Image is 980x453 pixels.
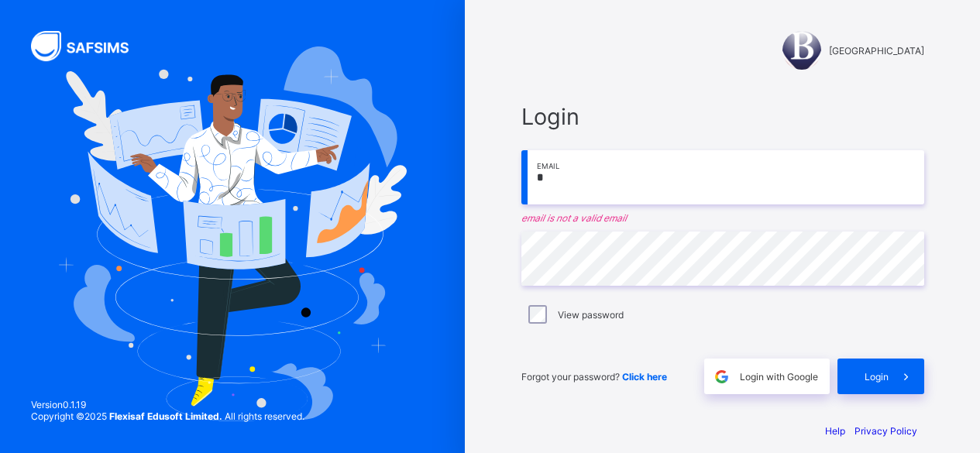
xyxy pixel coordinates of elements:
span: Login [865,371,889,383]
span: Forgot your password? [521,371,667,383]
img: Hero Image [58,46,406,420]
span: Copyright © 2025 All rights reserved. [31,410,304,422]
label: View password [558,309,624,321]
img: google.396cfc9801f0270233282035f929180a.svg [713,368,731,386]
span: Login with Google [740,371,818,383]
a: Privacy Policy [854,425,917,437]
a: Help [825,425,845,437]
em: email is not a valid email [521,212,924,224]
img: SAFSIMS Logo [31,31,147,61]
strong: Flexisaf Edusoft Limited. [109,410,222,422]
span: [GEOGRAPHIC_DATA] [829,45,924,57]
a: Click here [622,371,667,383]
span: Login [521,103,924,130]
span: Version 0.1.19 [31,399,304,410]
